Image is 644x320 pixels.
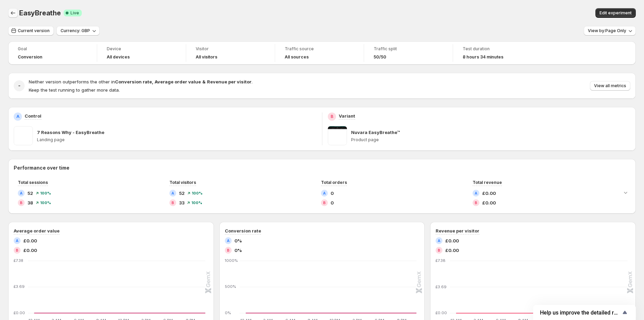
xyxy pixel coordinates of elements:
[227,239,230,243] h2: A
[27,199,33,206] span: 38
[18,45,87,61] a: GoalConversion
[600,10,632,16] span: Edit experiment
[20,191,23,195] h2: A
[584,26,636,36] button: View by:Page Only
[107,46,176,52] span: Device
[445,237,459,244] span: £0.00
[331,199,334,206] span: 0
[227,248,230,252] h2: B
[40,201,51,205] span: 100 %
[16,114,20,119] h2: A
[475,201,477,205] h2: B
[169,180,196,185] span: Total visitors
[285,54,309,60] h4: All sources
[18,46,87,52] span: Goal
[171,191,174,195] h2: A
[225,258,238,263] text: 1000%
[19,9,61,17] span: EasyBreathe
[18,54,42,60] span: Conversion
[321,180,347,185] span: Total orders
[463,45,532,61] a: Test duration8 hours 34 minutes
[225,227,261,234] h3: Conversion rate
[331,190,334,197] span: 0
[234,237,242,244] span: 0%
[171,201,174,205] h2: B
[473,180,502,185] span: Total revenue
[192,191,203,195] span: 100 %
[155,79,201,84] strong: Average order value
[14,126,33,145] img: 7 Reasons Why - EasyBreathe
[37,137,317,143] p: Landing page
[482,190,496,197] span: £0.00
[14,310,25,315] text: £0.00
[191,201,202,205] span: 100 %
[225,284,236,289] text: 500%
[16,248,18,252] h2: B
[594,83,626,89] span: View all metrics
[18,82,21,89] h2: -
[207,79,252,84] strong: Revenue per visitor
[351,137,631,143] p: Product page
[56,26,100,36] button: Currency: GBP
[438,248,440,252] h2: B
[351,129,400,136] p: Nuvara EasyBreathe™
[374,45,443,61] a: Traffic split50/50
[285,46,354,52] span: Traffic source
[18,28,50,34] span: Current version
[475,191,477,195] h2: A
[25,112,41,119] p: Control
[14,227,60,234] h3: Average order value
[29,79,253,84] span: Neither version outperforms the other in .
[14,258,24,263] text: £7.38
[482,199,496,206] span: £0.00
[14,284,25,289] text: £3.69
[8,8,18,18] button: Back
[540,309,621,316] span: Help us improve the detailed report for A/B campaigns
[285,45,354,61] a: Traffic sourceAll sources
[37,129,104,136] p: 7 Reasons Why - EasyBreathe
[196,45,265,61] a: VisitorAll visitors
[8,26,54,36] button: Current version
[588,28,626,34] span: View by: Page Only
[438,239,440,243] h2: A
[27,190,33,197] span: 52
[23,247,37,254] span: £0.00
[179,199,184,206] span: 33
[590,81,630,91] button: View all metrics
[196,46,265,52] span: Visitor
[374,54,386,60] span: 50/50
[436,284,447,289] text: £3.69
[463,54,503,60] span: 8 hours 34 minutes
[436,227,479,234] h3: Revenue per visitor
[234,247,242,254] span: 0%
[436,258,446,263] text: £7.38
[152,79,153,84] strong: ,
[445,247,459,254] span: £0.00
[29,87,120,93] span: Keep the test running to gather more data.
[70,10,79,16] span: Live
[323,201,326,205] h2: B
[18,180,48,185] span: Total sessions
[436,310,447,315] text: £0.00
[621,188,630,197] button: Expand chart
[14,164,630,171] h2: Performance over time
[107,45,176,61] a: DeviceAll devices
[115,79,152,84] strong: Conversion rate
[540,308,629,317] button: Show survey - Help us improve the detailed report for A/B campaigns
[328,126,347,145] img: Nuvara EasyBreathe™
[40,191,51,195] span: 100 %
[61,28,90,34] span: Currency: GBP
[23,237,37,244] span: £0.00
[16,239,18,243] h2: A
[339,112,355,119] p: Variant
[331,114,333,119] h2: B
[107,54,130,60] h4: All devices
[179,190,185,197] span: 52
[202,79,206,84] strong: &
[595,8,636,18] button: Edit experiment
[225,310,231,315] text: 0%
[323,191,326,195] h2: A
[196,54,217,60] h4: All visitors
[463,46,532,52] span: Test duration
[374,46,443,52] span: Traffic split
